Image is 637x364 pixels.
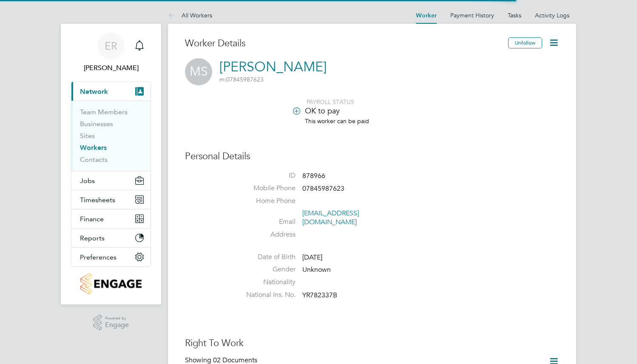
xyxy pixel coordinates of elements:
button: Timesheets [71,190,151,209]
label: Gender [236,265,296,274]
button: Jobs [71,171,151,190]
span: Powered by [105,315,129,322]
a: [PERSON_NAME] [219,59,327,75]
span: 07845987623 [219,76,264,83]
a: Contacts [80,155,108,164]
button: Reports [71,229,151,247]
label: ID [236,171,296,180]
h3: Personal Details [185,150,559,163]
button: Network [71,82,151,101]
div: Network [71,101,151,171]
span: 878966 [302,172,325,180]
label: Email [236,217,296,226]
span: MS [185,58,212,85]
h3: Worker Details [185,37,508,50]
span: Engage [105,322,129,329]
a: Businesses [80,120,113,128]
button: Preferences [71,248,151,266]
label: Nationality [236,278,296,287]
span: Ebony Rocha [71,63,151,73]
h3: Right To Work [185,337,559,350]
span: This worker can be paid [305,117,369,125]
label: Date of Birth [236,253,296,262]
a: Tasks [508,11,521,19]
a: [EMAIL_ADDRESS][DOMAIN_NAME] [302,209,359,226]
a: Workers [80,144,107,152]
span: Timesheets [80,196,115,204]
a: Payment History [450,11,494,19]
a: Activity Logs [535,11,569,19]
button: Unfollow [508,37,542,48]
span: Network [80,87,108,96]
span: [DATE] [302,253,322,262]
a: Team Members [80,108,128,116]
a: Worker [416,12,437,19]
span: Unknown [302,266,331,274]
span: Preferences [80,253,117,261]
span: OK to pay [305,106,340,116]
a: Sites [80,132,95,140]
button: Finance [71,209,151,228]
label: National Ins. No. [236,291,296,299]
nav: Main navigation [61,24,161,305]
img: engagetech3-logo-retina.png [80,274,142,294]
span: Finance [80,215,104,223]
a: ER[PERSON_NAME] [71,32,151,73]
span: Reports [80,234,105,242]
label: Home Phone [236,197,296,206]
span: YR782337B [302,291,337,299]
span: 07845987623 [302,184,344,193]
a: All Workers [168,11,212,19]
a: Go to home page [71,274,151,294]
label: Address [236,230,296,239]
a: Powered byEngage [93,315,129,331]
span: Jobs [80,177,95,185]
span: m: [219,76,226,83]
span: PAYROLL STATUS [307,98,354,106]
label: Mobile Phone [236,184,296,193]
span: ER [105,40,117,51]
